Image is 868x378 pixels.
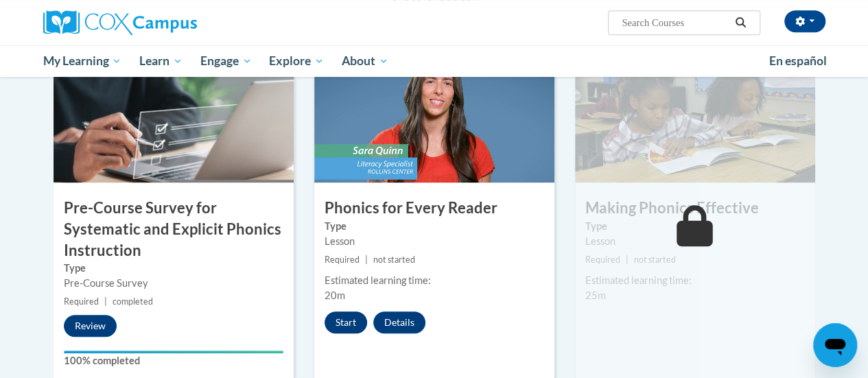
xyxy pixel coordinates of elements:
[64,351,283,353] div: Your progress
[314,198,554,219] h3: Phonics for Every Reader
[373,255,415,265] span: not started
[760,47,836,75] a: En español
[139,53,183,69] span: Learn
[575,198,815,219] h3: Making Phonics Effective
[130,45,191,77] a: Learn
[575,45,815,182] img: Course Image
[325,273,544,288] div: Estimated learning time:
[813,323,857,367] iframe: Button to launch messaging window
[585,234,805,249] div: Lesson
[54,198,294,261] h3: Pre-Course Survey for Systematic and Explicit Phonics Instruction
[585,273,805,288] div: Estimated learning time:
[373,311,425,333] button: Details
[54,45,294,182] img: Course Image
[104,296,107,307] span: |
[314,45,554,182] img: Course Image
[730,14,751,31] button: Search
[585,219,805,234] label: Type
[34,45,131,77] a: My Learning
[64,276,283,291] div: Pre-Course Survey
[325,219,544,234] label: Type
[200,53,252,69] span: Engage
[33,45,836,77] div: Main menu
[365,255,368,265] span: |
[634,255,676,265] span: not started
[325,255,360,265] span: Required
[269,53,324,69] span: Explore
[333,45,397,77] a: About
[325,234,544,249] div: Lesson
[620,14,730,31] input: Search Courses
[260,45,333,77] a: Explore
[43,10,290,35] a: Cox Campus
[325,290,345,301] span: 20m
[64,353,283,368] label: 100% completed
[585,255,620,265] span: Required
[325,311,367,333] button: Start
[64,261,283,276] label: Type
[626,255,629,265] span: |
[64,296,99,307] span: Required
[64,315,117,337] button: Review
[342,53,388,69] span: About
[43,53,121,69] span: My Learning
[784,10,825,32] button: Account Settings
[191,45,261,77] a: Engage
[769,54,827,68] span: En español
[43,10,197,35] img: Cox Campus
[113,296,153,307] span: completed
[585,290,606,301] span: 25m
